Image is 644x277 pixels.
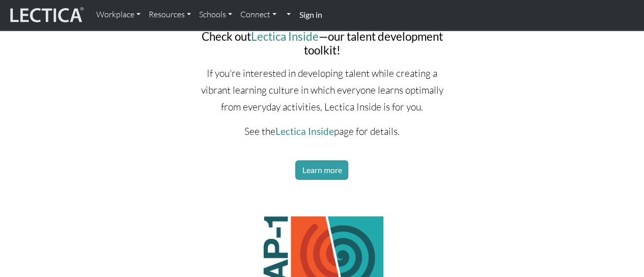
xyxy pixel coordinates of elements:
[295,160,348,180] a: Learn more
[295,4,326,26] a: Sign in
[236,4,281,25] a: Connect
[92,4,145,25] a: Workplace
[145,4,195,25] a: Resources
[299,10,322,19] strong: Sign in
[191,123,453,140] p: See the page for details.
[250,30,318,43] a: Lectica Inside
[275,125,334,137] a: Lectica Inside
[195,4,236,25] a: Schools
[191,65,453,115] p: If you're interested in developing talent while creating a vibrant learning culture in which ever...
[8,6,84,25] img: lecticalive
[191,30,453,58] h4: Check out —our talent development toolkit!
